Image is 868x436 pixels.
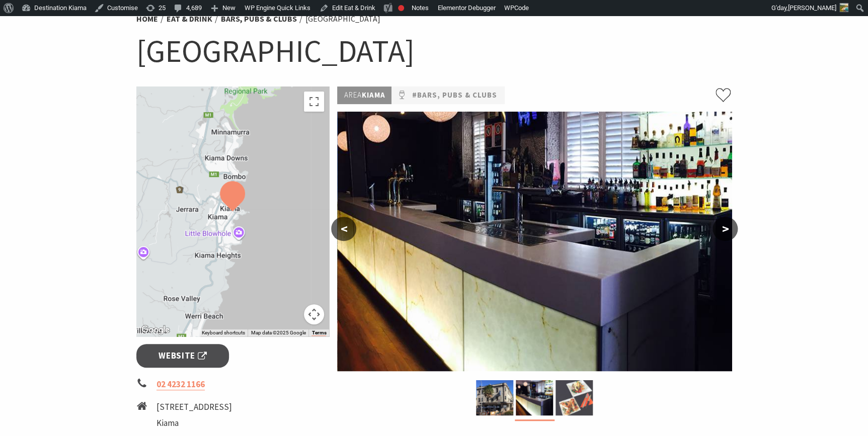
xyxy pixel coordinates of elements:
[136,31,732,71] h1: [GEOGRAPHIC_DATA]
[398,5,404,11] div: Focus keyphrase not set
[156,379,205,390] a: 02 4232 1166
[788,4,836,12] span: [PERSON_NAME]
[304,92,324,112] button: Toggle fullscreen view
[251,330,305,335] span: Map data ©2025 Google
[344,90,361,100] span: Area
[311,330,326,336] a: Terms (opens in new tab)
[156,400,254,414] li: [STREET_ADDRESS]
[139,323,172,336] a: Open this area in Google Maps (opens a new window)
[713,217,738,241] button: >
[305,13,380,26] li: [GEOGRAPHIC_DATA]
[136,14,158,24] a: Home
[304,304,324,324] button: Map camera controls
[412,89,497,102] a: #Bars, Pubs & Clubs
[167,14,212,24] a: Eat & Drink
[221,14,297,24] a: Bars, Pubs & Clubs
[331,217,356,241] button: <
[139,323,172,336] img: Google
[136,344,229,368] a: Website
[159,349,207,363] span: Website
[337,86,391,104] p: Kiama
[156,416,254,430] li: Kiama
[201,329,245,336] button: Keyboard shortcuts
